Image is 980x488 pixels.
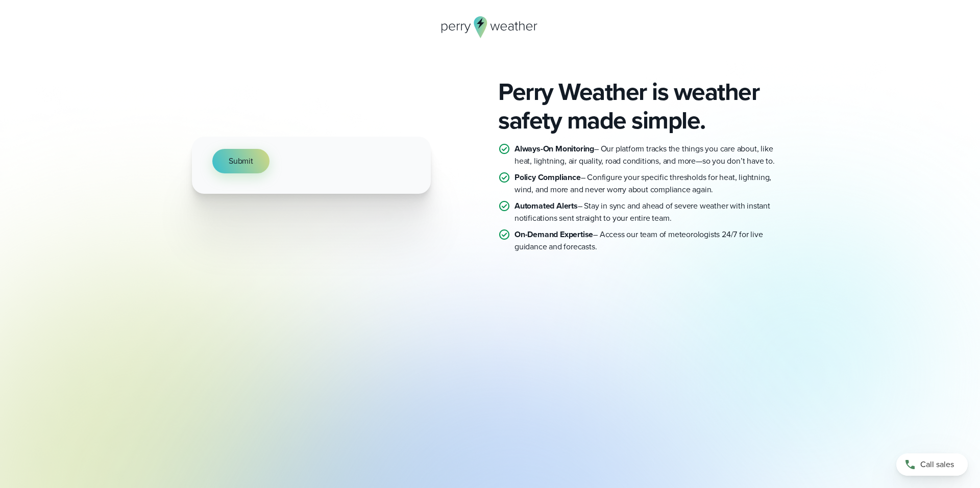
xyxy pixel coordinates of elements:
[514,171,581,183] strong: Policy Compliance
[920,458,954,471] span: Call sales
[229,155,253,167] span: Submit
[514,200,578,212] strong: Automated Alerts
[514,171,788,196] p: – Configure your specific thresholds for heat, lightning, wind, and more and never worry about co...
[514,228,788,253] p: – Access our team of meteorologists 24/7 for live guidance and forecasts.
[514,143,594,155] strong: Always-On Monitoring
[514,143,788,167] p: – Our platform tracks the things you care about, like heat, lightning, air quality, road conditio...
[212,149,269,173] button: Submit
[896,453,968,476] a: Call sales
[514,228,593,240] strong: On-Demand Expertise
[514,200,788,224] p: – Stay in sync and ahead of severe weather with instant notifications sent straight to your entir...
[498,78,788,135] h2: Perry Weather is weather safety made simple.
